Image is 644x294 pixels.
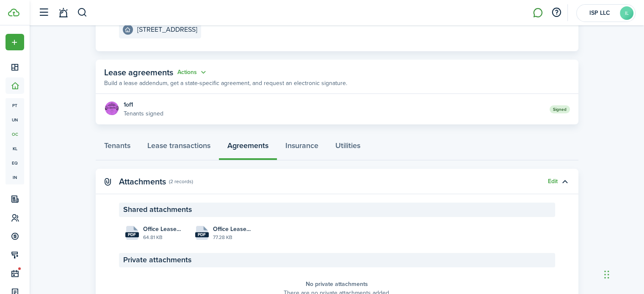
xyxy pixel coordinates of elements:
panel-main-section-header: Private attachments [119,253,555,267]
a: un [6,113,24,127]
panel-main-section-header: Shared attachments [119,203,555,217]
p: Build a lease addendum, get a state-specific agreement, and request an electronic signature. [104,79,347,88]
file-extension: pdf [195,232,209,237]
span: Lease agreements [104,66,173,79]
a: Notifications [55,2,71,24]
iframe: Chat Widget [602,253,644,294]
file-icon: File [125,226,139,240]
a: pt [6,98,24,113]
a: Lease transactions [139,135,219,160]
button: Open sidebar [36,5,52,21]
a: eq [6,156,24,170]
button: Open resource center [549,5,564,20]
panel-main-placeholder-title: No private attachments [306,280,368,289]
status: Signed [550,105,570,113]
button: Edit [548,178,558,185]
span: ISP LLC [583,10,616,16]
button: Toggle accordion [558,174,572,189]
p: Tenants signed [124,109,163,118]
panel-main-subtitle: (2 records) [169,178,193,185]
file-icon: File [195,226,209,240]
div: Drag [604,262,609,287]
panel-main-title: Attachments [119,177,166,187]
file-size: 77.28 KB [213,234,252,241]
a: Utilities [327,135,369,160]
div: 1 of 1 [124,100,163,109]
a: Scribe's Healing Hands, LLC [104,101,119,118]
a: Insurance [277,135,327,160]
a: kl [6,141,24,156]
button: Search [77,5,88,20]
file-size: 64.81 KB [143,234,182,241]
img: TenantCloud [8,8,19,16]
a: Messaging [530,2,546,24]
button: Open menu [177,68,208,77]
a: in [6,170,24,184]
img: Scribe's Healing Hands, LLC [105,102,119,115]
avatar-text: IL [620,6,633,20]
a: oc [6,127,24,141]
e-details-info-title: [STREET_ADDRESS] [137,26,197,33]
a: Tenants [96,135,139,160]
button: Open menu [6,34,24,50]
span: Office Lease_Scribner_207_2023-12-01 11:52:14.pdf [143,225,182,234]
button: Actions [177,68,208,77]
span: Office Lease_Scribner_207_2024-10-08 17:47:55.pdf [213,225,252,234]
file-extension: pdf [125,232,139,237]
